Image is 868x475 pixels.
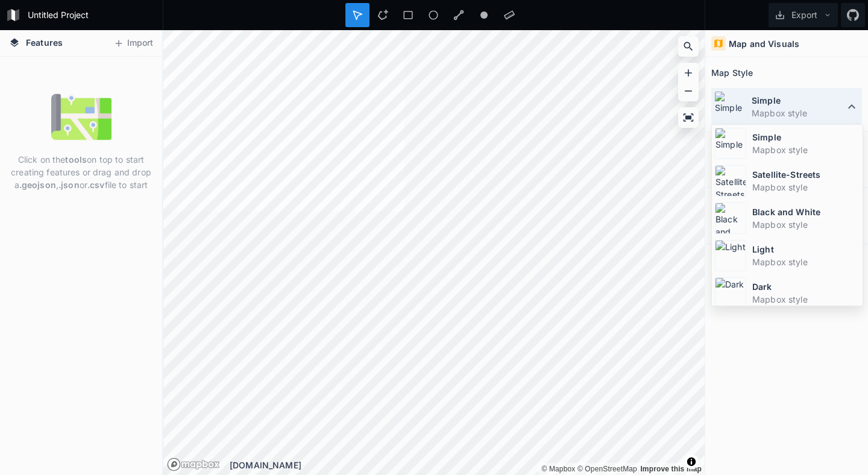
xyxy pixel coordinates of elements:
[51,87,112,147] img: empty
[752,168,860,181] dt: Satellite-Streets
[107,34,159,53] button: Import
[752,206,860,218] dt: Black and White
[715,277,746,309] img: Dark
[729,37,799,50] h4: Map and Visuals
[715,240,746,271] img: Light
[769,3,838,27] button: Export
[26,36,63,49] span: Features
[65,154,87,165] strong: tools
[752,243,860,256] dt: Light
[715,128,746,159] img: Simple
[752,131,860,143] dt: Simple
[752,293,860,306] dd: Mapbox style
[752,218,860,231] dd: Mapbox style
[752,94,844,107] dt: Simple
[167,458,220,471] a: Mapbox logo
[167,458,181,471] a: Mapbox logo
[688,455,695,468] span: Toggle attribution
[752,107,844,119] dd: Mapbox style
[714,91,746,122] img: Simple
[711,63,753,82] h2: Map Style
[752,280,860,293] dt: Dark
[752,143,860,156] dd: Mapbox style
[9,153,153,191] p: Click on the on top to start creating features or drag and drop a , or file to start
[752,256,860,268] dd: Mapbox style
[684,455,699,469] button: Toggle attribution
[752,181,860,193] dd: Mapbox style
[577,465,637,473] a: OpenStreetMap
[715,203,746,234] img: Black and White
[230,459,705,471] div: [DOMAIN_NAME]
[715,165,746,197] img: Satellite-Streets
[19,180,56,190] strong: .geojson
[640,465,702,473] a: Map feedback
[58,180,80,190] strong: .json
[87,180,105,190] strong: .csv
[541,465,575,473] a: Mapbox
